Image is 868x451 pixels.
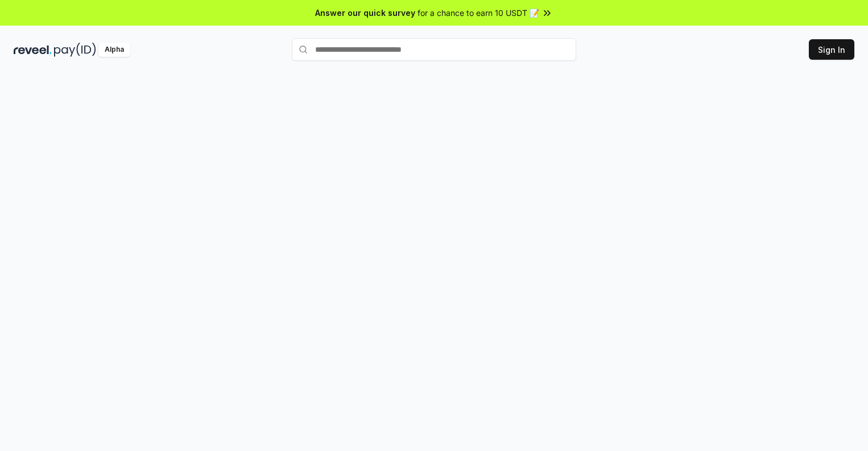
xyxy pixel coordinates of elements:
[809,39,854,60] button: Sign In
[14,43,52,57] img: reveel_dark
[98,43,130,57] div: Alpha
[418,7,539,19] span: for a chance to earn 10 USDT 📝
[54,43,96,57] img: pay_id
[315,7,415,19] span: Answer our quick survey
